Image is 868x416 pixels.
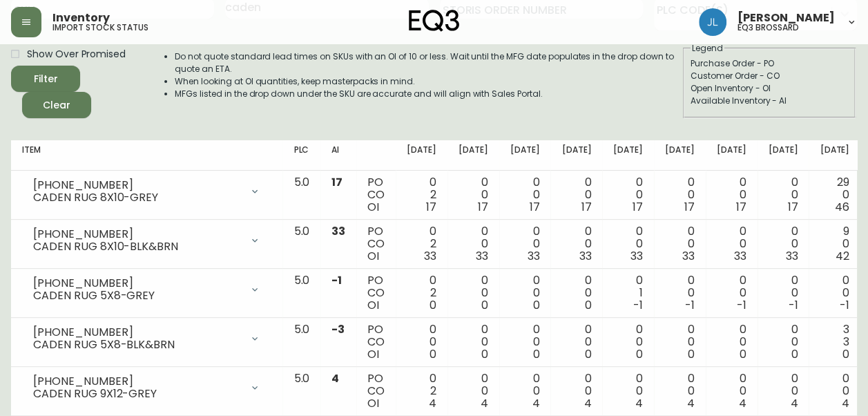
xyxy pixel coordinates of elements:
[396,140,447,171] th: [DATE]
[584,346,591,362] span: 0
[835,199,849,215] span: 46
[740,346,746,362] span: 0
[530,199,540,215] span: 17
[429,395,436,411] span: 4
[510,274,540,312] div: 0 0
[635,395,643,411] span: 4
[840,297,849,313] span: -1
[769,225,798,263] div: 0 0
[665,225,695,263] div: 0 0
[481,297,488,313] span: 0
[282,318,320,367] td: 5.0
[687,395,695,411] span: 4
[11,66,80,92] button: Filter
[665,323,695,361] div: 0 0
[791,346,798,362] span: 0
[584,297,591,313] span: 0
[533,346,540,362] span: 0
[22,323,271,354] div: [PHONE_NUMBER]CADEN RUG 5X8-BLK&BRN
[367,372,385,410] div: PO CO
[602,140,654,171] th: [DATE]
[407,372,436,410] div: 0 2
[424,248,436,264] span: 33
[842,346,849,362] span: 0
[613,176,643,214] div: 0 0
[820,274,849,312] div: 0 0
[769,323,798,361] div: 0 0
[367,176,385,214] div: PO CO
[33,191,241,204] div: CADEN RUG 8X10-GREY
[561,225,591,263] div: 0 0
[737,12,835,23] span: [PERSON_NAME]
[691,95,848,107] div: Available Inventory - AI
[717,225,746,263] div: 0 0
[430,346,436,362] span: 0
[691,42,724,55] legend: Legend
[699,8,726,36] img: 4c684eb21b92554db63a26dcce857022
[367,274,385,312] div: PO CO
[836,248,849,264] span: 42
[175,88,682,100] li: MFGs listed in the drop down under the SKU are accurate and will align with Sales Portal.
[788,297,798,313] span: -1
[331,370,339,386] span: 4
[367,199,379,215] span: OI
[636,346,643,362] span: 0
[682,248,695,264] span: 33
[33,97,80,114] span: Clear
[613,323,643,361] div: 0 0
[478,199,488,215] span: 17
[407,323,436,361] div: 0 0
[33,240,241,253] div: CADEN RUG 8X10-BLK&BRN
[528,248,540,264] span: 33
[409,10,460,32] img: logo
[561,176,591,214] div: 0 0
[459,274,488,312] div: 0 0
[33,326,241,339] div: [PHONE_NUMBER]
[33,375,241,388] div: [PHONE_NUMBER]
[734,248,746,264] span: 33
[533,297,540,313] span: 0
[613,274,643,312] div: 0 1
[33,388,241,400] div: CADEN RUG 9X12-GREY
[331,321,345,337] span: -3
[630,248,643,264] span: 33
[842,395,849,411] span: 4
[459,225,488,263] div: 0 0
[52,12,110,23] span: Inventory
[633,297,643,313] span: -1
[785,248,798,264] span: 33
[407,225,436,263] div: 0 2
[175,50,682,75] li: Do not quote standard lead times on SKUs with an OI of 10 or less. Wait until the MFG date popula...
[33,277,241,290] div: [PHONE_NUMBER]
[691,82,848,95] div: Open Inventory - OI
[367,323,385,361] div: PO CO
[737,23,799,32] h5: eq3 brossard
[769,372,798,410] div: 0 0
[27,47,126,62] span: Show Over Promised
[22,176,271,207] div: [PHONE_NUMBER]CADEN RUG 8X10-GREY
[685,297,695,313] span: -1
[367,297,379,313] span: OI
[282,220,320,269] td: 5.0
[367,346,379,362] span: OI
[282,140,320,171] th: PLC
[52,23,148,32] h5: import stock status
[407,274,436,312] div: 0 2
[481,346,488,362] span: 0
[459,323,488,361] div: 0 0
[33,228,241,240] div: [PHONE_NUMBER]
[33,179,241,191] div: [PHONE_NUMBER]
[426,199,436,215] span: 17
[736,199,746,215] span: 17
[367,395,379,411] span: OI
[717,372,746,410] div: 0 0
[282,269,320,318] td: 5.0
[688,346,695,362] span: 0
[22,274,271,305] div: [PHONE_NUMBER]CADEN RUG 5X8-GREY
[613,225,643,263] div: 0 0
[320,140,356,171] th: AI
[654,140,706,171] th: [DATE]
[561,323,591,361] div: 0 0
[737,297,746,313] span: -1
[561,372,591,410] div: 0 0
